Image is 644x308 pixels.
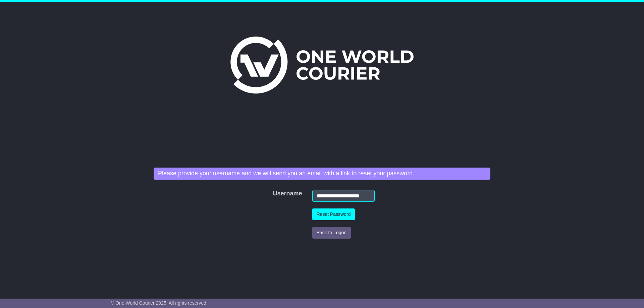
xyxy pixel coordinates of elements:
[269,190,278,197] label: Username
[230,37,414,94] img: One World
[154,168,490,180] div: Please provide your username and we will send you an email with a link to reset your password
[111,300,208,306] span: © One World Courier 2025. All rights reserved.
[312,208,355,220] button: Reset Password
[312,227,351,239] button: Back to Logon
